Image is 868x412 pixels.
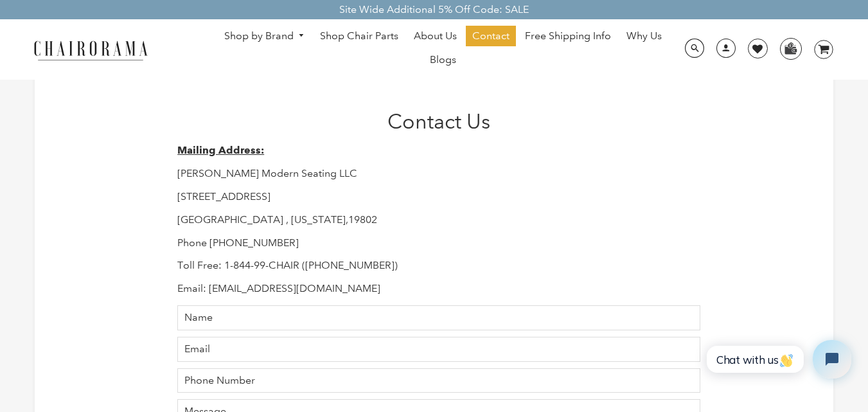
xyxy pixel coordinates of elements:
strong: Mailing Address: [177,144,264,156]
p: Toll Free: 1-844-99-CHAIR ([PHONE_NUMBER]) [177,259,700,273]
h1: Contact Us [177,109,700,134]
iframe: Tidio Chat [693,329,862,390]
span: About Us [414,30,457,43]
a: Free Shipping Info [518,26,617,46]
p: Email: [EMAIL_ADDRESS][DOMAIN_NAME] [177,282,700,296]
input: Phone Number [177,368,700,393]
input: Name [177,305,700,330]
p: [GEOGRAPHIC_DATA] , [US_STATE],19802 [177,213,700,227]
span: Contact [472,30,509,43]
a: Contact [466,26,516,46]
p: Phone [PHONE_NUMBER] [177,237,700,250]
span: Free Shipping Info [525,30,611,43]
span: Blogs [430,53,456,67]
a: About Us [407,26,463,46]
a: Why Us [620,26,668,46]
a: Blogs [423,49,463,70]
p: [PERSON_NAME] Modern Seating LLC [177,167,700,181]
p: [STREET_ADDRESS] [177,190,700,204]
nav: DesktopNavigation [209,26,677,73]
input: Email [177,337,700,362]
img: chairorama [26,39,155,61]
span: Why Us [626,30,662,43]
a: Shop Chair Parts [314,26,405,46]
a: Shop by Brand [218,26,312,46]
img: WhatsApp_Image_2024-07-12_at_16.23.01.webp [781,39,801,58]
span: Shop Chair Parts [320,30,398,43]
